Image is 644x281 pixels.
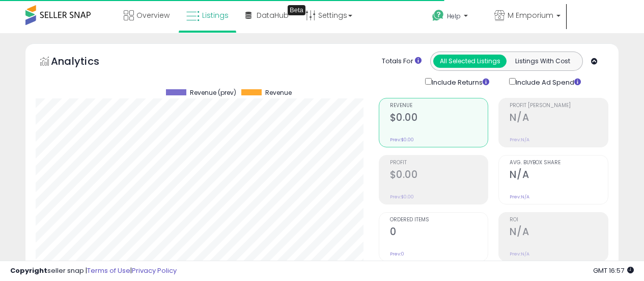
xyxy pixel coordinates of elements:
[510,160,608,166] span: Avg. Buybox Share
[417,76,501,88] div: Include Returns
[508,10,553,20] span: M Emporium
[382,57,422,66] div: Totals For
[390,160,488,166] span: Profit
[390,137,414,143] small: Prev: $0.00
[510,103,608,109] span: Profit [PERSON_NAME]
[510,137,529,143] small: Prev: N/A
[432,9,444,22] i: Get Help
[190,89,236,96] span: Revenue (prev)
[132,266,177,275] a: Privacy Policy
[390,103,488,109] span: Revenue
[433,55,507,68] button: All Selected Listings
[510,194,529,200] small: Prev: N/A
[288,5,305,15] div: Tooltip anchor
[506,55,579,68] button: Listings With Cost
[390,251,404,257] small: Prev: 0
[510,251,529,257] small: Prev: N/A
[390,226,488,240] h2: 0
[87,266,130,275] a: Terms of Use
[510,226,608,240] h2: N/A
[390,194,414,200] small: Prev: $0.00
[510,169,608,183] h2: N/A
[202,10,229,20] span: Listings
[390,112,488,125] h2: $0.00
[510,112,608,125] h2: N/A
[390,217,488,223] span: Ordered Items
[390,169,488,183] h2: $0.00
[10,266,47,275] strong: Copyright
[257,10,289,20] span: DataHub
[51,54,119,71] h5: Analytics
[447,12,461,20] span: Help
[136,10,170,20] span: Overview
[510,217,608,223] span: ROI
[593,266,634,275] span: 2025-10-8 16:57 GMT
[424,2,485,33] a: Help
[501,76,597,88] div: Include Ad Spend
[10,266,177,276] div: seller snap | |
[265,89,292,96] span: Revenue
